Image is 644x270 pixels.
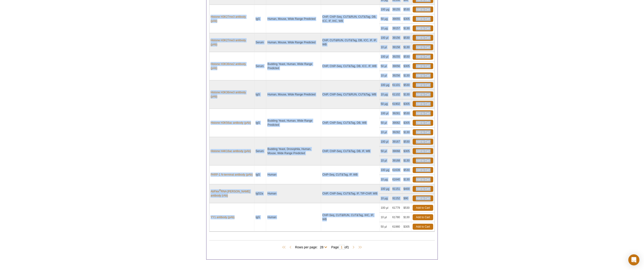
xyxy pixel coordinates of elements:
a: Add to Cart [413,16,433,22]
td: 39255 [391,52,402,62]
td: IgG [254,203,266,232]
td: 100 µl [379,33,391,43]
span: Rows per page: [295,245,329,249]
span: 1 [347,245,349,249]
a: Histone H3K36me3 antibody (pAb) [211,90,253,99]
a: Add to Cart [413,44,433,50]
td: $400 [402,184,411,194]
td: 100 µl [379,52,391,62]
td: IgG [254,109,266,137]
td: 39082 [391,118,402,128]
td: 39157 [391,24,402,33]
a: Add to Cart [413,6,433,12]
td: $130 [402,213,411,222]
td: 100 µl [379,203,391,213]
a: Add to Cart [413,82,433,88]
a: Add to Cart [413,25,433,31]
td: 100 µg [379,165,391,175]
td: Budding Yeast, Drosophila, Human, Mouse, Wide Range Predicted [266,137,321,165]
td: $130 [402,90,411,99]
a: Add to Cart [413,54,433,60]
td: $530 [402,165,411,175]
td: 10 µg [379,90,391,99]
td: $90 [402,194,411,203]
a: Add to Cart [413,224,433,230]
a: Add to Cart [413,35,433,41]
a: AbFlex®RNA [PERSON_NAME] antibody (rAb) [211,189,253,198]
a: PARP-1 N-terminal antibody (pAb) [211,173,253,177]
td: $305 [402,118,411,128]
td: $305 [402,14,411,24]
span: Next Page [351,245,356,250]
td: $130 [402,43,411,52]
a: Add to Cart [413,148,433,154]
td: 39056 [391,62,402,71]
td: ChIP, ChIP-Seq, CUT&Tag, DB, ICC, IF, WB [321,52,379,80]
td: 50 µl [379,62,391,71]
a: Add to Cart [413,167,433,173]
td: ChIP, ChIP-Seq, CUT&Tag, IF, TIP-ChIP, WB [321,184,379,203]
td: Human, Mouse, Wide Range Predicted [266,5,321,33]
a: YY1 antibody (pAb) [211,215,235,219]
td: Budding Yeast, Human, Wide Range Predicted [266,52,321,80]
td: Budding Yeast, Human, Wide Range Predicted [266,109,321,137]
sup: ® [219,189,221,192]
span: Page of [329,245,351,249]
td: 10 µl [379,71,391,80]
td: Human, Mouse, Wide Range Predicted [266,33,321,52]
a: Histone H4K16ac antibody (pAb) [211,149,251,153]
td: 39282 [391,128,402,137]
td: 10 µl [379,156,391,165]
td: ChIP, ChIP-Seq, CUT&RUN, CUT&Tag, DB, ICC, IF, IHC, WB [321,5,379,33]
td: Human, Mouse, Wide Range Predicted [266,80,321,109]
td: Human [266,203,321,232]
td: 39158 [391,43,402,52]
td: Serum [254,33,266,52]
a: Histone H3K56ac antibody (pAb) [211,121,251,125]
td: IgG [254,5,266,33]
td: 50 µl [379,147,391,156]
td: ChIP, ChIP-Seq, CUT&Tag, DB, IF, WB [321,137,379,165]
td: 39167 [391,137,402,147]
td: 61640 [391,175,402,184]
td: 91151 [391,184,402,194]
td: 100 µg [379,5,391,14]
a: Add to Cart [413,91,433,97]
div: Open Intercom Messenger [628,254,639,265]
td: ChIP-Seq, CUT&Tag, IP, WB [321,165,379,184]
a: Add to Cart [413,101,433,107]
a: Add to Cart [413,214,433,220]
td: 61101 [391,80,402,90]
td: IgG [254,165,266,184]
td: 61980 [391,222,402,232]
td: 100 µg [379,184,391,194]
td: 100 µl [379,137,391,147]
td: $530 [402,80,411,90]
td: $130 [402,128,411,137]
td: $530 [402,5,411,14]
td: ChIP, ChIP-Seq, CUT&Tag, DB, WB [321,109,379,137]
a: Histone H3K36me2 antibody (pAb) [211,62,253,70]
td: 10 µg [379,194,391,203]
td: 10 µg [379,175,391,184]
td: Serum [254,137,266,165]
td: $305 [402,99,411,109]
span: Previous Page [288,245,293,250]
td: $530 [402,203,411,213]
a: Add to Cart [413,176,433,182]
td: $530 [402,52,411,62]
td: $130 [402,24,411,33]
td: Serum [254,52,266,80]
td: $530 [402,109,411,118]
td: 61102 [391,90,402,99]
a: Add to Cart [413,205,433,211]
td: 39168 [391,156,402,165]
td: 10 µg [379,24,391,33]
td: 39281 [391,109,402,118]
td: 39156 [391,33,402,43]
td: 10 µl [379,213,391,222]
a: Histone H3K27me3 antibody (pAb) [211,38,253,47]
a: Add to Cart [413,73,433,79]
td: 10 µl [379,128,391,137]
